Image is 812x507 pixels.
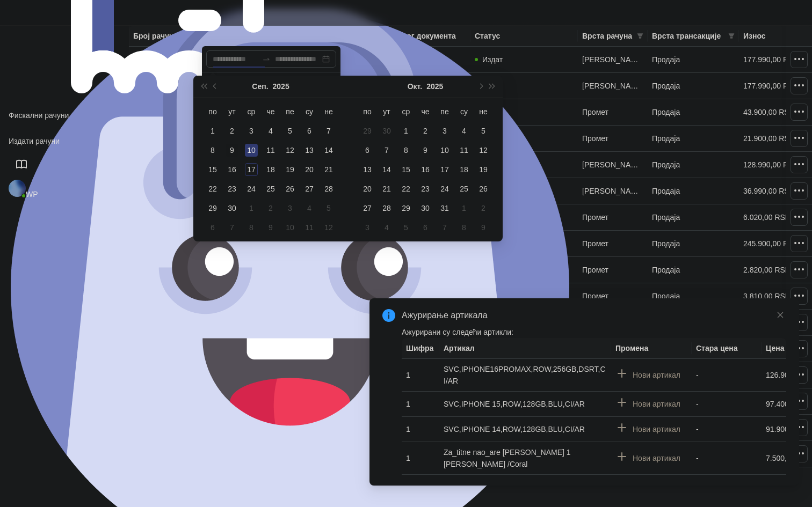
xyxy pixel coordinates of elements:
[692,338,762,359] th: Стара цена
[454,102,474,121] th: су
[300,141,319,160] td: 2025-09-13
[358,199,377,218] td: 2025-10-27
[774,309,786,321] a: Close
[280,121,300,141] td: 2025-09-05
[280,218,300,237] td: 2025-10-10
[9,128,803,154] div: Издати рачуни
[435,102,454,121] th: пе
[377,179,396,199] td: 2025-10-21
[435,160,454,179] td: 2025-10-17
[438,202,451,215] div: 31
[358,179,377,199] td: 2025-10-20
[692,359,762,392] td: -
[319,199,338,218] td: 2025-10-05
[261,141,280,160] td: 2025-09-11
[322,221,335,234] div: 12
[692,392,762,417] td: -
[319,141,338,160] td: 2025-09-14
[377,141,396,160] td: 2025-10-07
[203,179,222,199] td: 2025-09-22
[477,202,490,215] div: 2
[487,76,498,97] button: Следећа година (Control + right)
[648,283,739,310] td: Продаја
[222,160,242,179] td: 2025-09-16
[458,163,470,176] div: 18
[578,257,648,283] td: Промет
[226,221,238,234] div: 7
[26,190,38,199] span: WP
[402,442,439,475] td: 1
[358,121,377,141] td: 2025-09-29
[458,124,470,137] div: 4
[474,141,493,160] td: 2025-10-12
[242,141,261,160] td: 2025-09-10
[416,218,435,237] td: 2025-11-06
[474,199,493,218] td: 2025-11-02
[226,124,238,137] div: 2
[416,179,435,199] td: 2025-10-23
[203,218,222,237] td: 2025-10-06
[242,121,261,141] td: 2025-09-03
[206,124,219,137] div: 1
[319,121,338,141] td: 2025-09-07
[454,179,474,199] td: 2025-10-25
[319,179,338,199] td: 2025-09-28
[402,417,439,442] td: 1
[242,160,261,179] td: 2025-09-17
[280,141,300,160] td: 2025-09-12
[319,160,338,179] td: 2025-09-21
[222,102,242,121] th: ут
[400,221,412,234] div: 5
[261,102,280,121] th: че
[380,182,393,195] div: 21
[261,218,280,237] td: 2025-10-09
[396,199,416,218] td: 2025-10-29
[222,199,242,218] td: 2025-09-30
[474,121,493,141] td: 2025-10-05
[435,218,454,237] td: 2025-11-07
[458,182,470,195] div: 25
[396,179,416,199] td: 2025-10-22
[262,55,271,63] span: to
[319,218,338,237] td: 2025-10-12
[633,369,680,381] div: Нови артикал
[284,124,296,137] div: 5
[419,182,432,195] div: 23
[300,218,319,237] td: 2025-10-11
[402,392,439,417] td: 1
[242,102,261,121] th: ср
[226,182,238,195] div: 23
[280,179,300,199] td: 2025-09-26
[264,124,277,137] div: 4
[280,199,300,218] td: 2025-10-03
[284,163,296,176] div: 19
[435,179,454,199] td: 2025-10-24
[380,144,393,157] div: 7
[322,124,335,137] div: 7
[458,202,470,215] div: 1
[578,204,648,231] td: Промет
[226,163,238,176] div: 16
[439,442,611,475] td: Za_titne nao_are [PERSON_NAME] 1 [PERSON_NAME] /Coral
[377,121,396,141] td: 2025-09-30
[458,144,470,157] div: 11
[206,144,219,157] div: 8
[203,141,222,160] td: 2025-09-08
[300,121,319,141] td: 2025-09-06
[416,199,435,218] td: 2025-10-30
[264,163,277,176] div: 18
[396,141,416,160] td: 2025-10-08
[474,179,493,199] td: 2025-10-26
[419,124,432,137] div: 2
[408,76,422,97] button: Изабери месец
[303,202,316,215] div: 4
[264,202,277,215] div: 2
[300,179,319,199] td: 2025-09-27
[222,141,242,160] td: 2025-09-09
[245,124,258,137] div: 3
[198,76,209,97] button: Претходна година (Control + left)
[252,76,268,97] button: Изабери месец
[245,202,258,215] div: 1
[458,221,470,234] div: 8
[361,144,374,157] div: 6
